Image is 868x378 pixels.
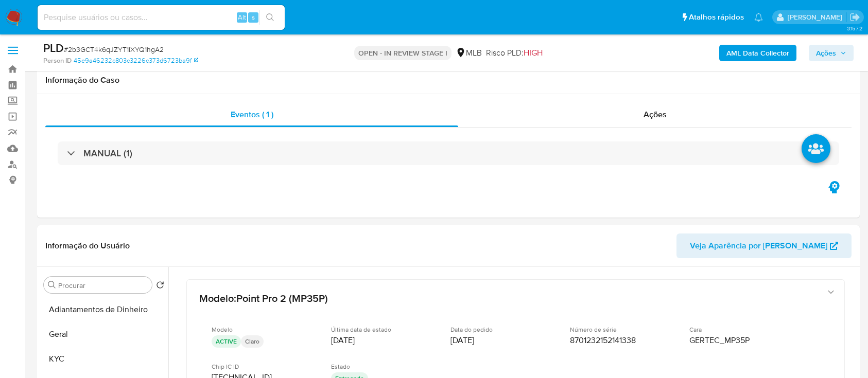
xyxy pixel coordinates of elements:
[43,40,64,56] b: PLD
[719,45,796,61] button: AML Data Collector
[809,45,854,61] button: Ações
[156,281,164,292] button: Retornar ao pedido padrão
[64,44,164,55] span: # 2b3GCT4k6qJZYT1IXYQ1hgA2
[456,47,482,59] div: MLB
[45,75,852,85] h1: Informação do Caso
[726,45,789,61] b: AML Data Collector
[58,281,148,290] input: Procurar
[231,109,273,120] span: Eventos ( 1 )
[259,10,281,25] button: search-icon
[354,46,452,60] p: OPEN - IN REVIEW STAGE I
[45,241,130,251] h1: Informação do Usuário
[40,322,168,347] button: Geral
[252,12,255,22] span: s
[40,297,168,322] button: Adiantamentos de Dinheiro
[40,347,168,371] button: KYC
[74,56,198,65] a: 45e9a46232c803c3226c373d6723ba9f
[676,233,852,258] button: Veja Aparência por [PERSON_NAME]
[524,47,543,59] span: HIGH
[644,109,667,120] span: Ações
[690,233,827,258] span: Veja Aparência por [PERSON_NAME]
[788,12,846,22] p: carlos.guerra@mercadopago.com.br
[38,11,285,24] input: Pesquise usuários ou casos...
[816,45,836,61] span: Ações
[486,47,543,59] span: Risco PLD:
[754,13,763,22] a: Notificações
[58,141,839,165] div: MANUAL (1)
[83,148,132,159] h3: MANUAL (1)
[238,12,246,22] span: Alt
[43,56,72,65] b: Person ID
[48,281,56,289] button: Procurar
[849,12,860,23] a: Sair
[689,12,744,23] span: Atalhos rápidos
